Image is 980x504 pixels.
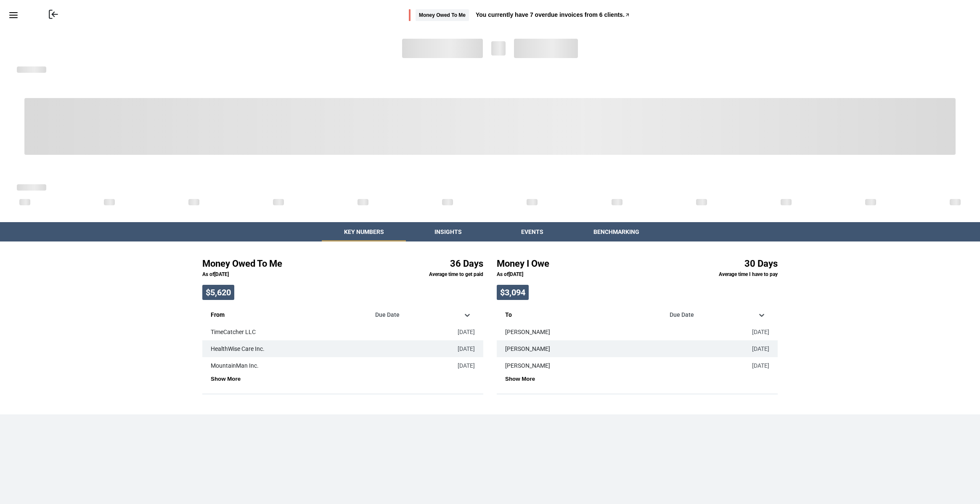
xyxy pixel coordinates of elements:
td: [DATE] [731,324,778,340]
td: HealthWise Care Inc. [202,340,436,357]
button: Show More [211,376,241,382]
p: Average time to get paid [392,271,483,278]
td: [DATE] [731,340,778,357]
button: Benchmarking [574,222,658,241]
button: Key Numbers [322,222,406,241]
button: Money Owed To MeYou currently have 7 overdue invoices from 6 clients. [409,9,630,21]
h4: 36 Days [392,258,483,269]
span: $5,620 [202,285,234,300]
td: [PERSON_NAME] [497,324,731,340]
p: From [211,307,363,319]
td: [PERSON_NAME] [497,357,731,374]
div: Due Date [372,311,459,319]
p: To [505,307,657,319]
p: As of [DATE] [202,271,378,278]
td: [DATE] [731,357,778,374]
h4: 30 Days [686,258,778,269]
td: [DATE] [436,357,483,374]
h4: Money I Owe [497,258,673,269]
td: TimeCatcher LLC [202,324,436,340]
span: You currently have 7 overdue invoices from 6 clients. [476,12,625,18]
svg: Menu [8,10,19,20]
h4: Money Owed To Me [202,258,378,269]
td: [DATE] [436,340,483,357]
td: [PERSON_NAME] [497,340,731,357]
div: Due Date [666,311,753,319]
p: Average time I have to pay [686,271,778,278]
button: Insights [406,222,490,241]
button: Events [490,222,574,241]
td: [DATE] [436,324,483,340]
td: MountainMan Inc. [202,357,436,374]
span: Money Owed To Me [416,9,469,21]
button: Show More [505,376,535,382]
p: As of [DATE] [497,271,673,278]
span: $3,094 [497,285,529,300]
